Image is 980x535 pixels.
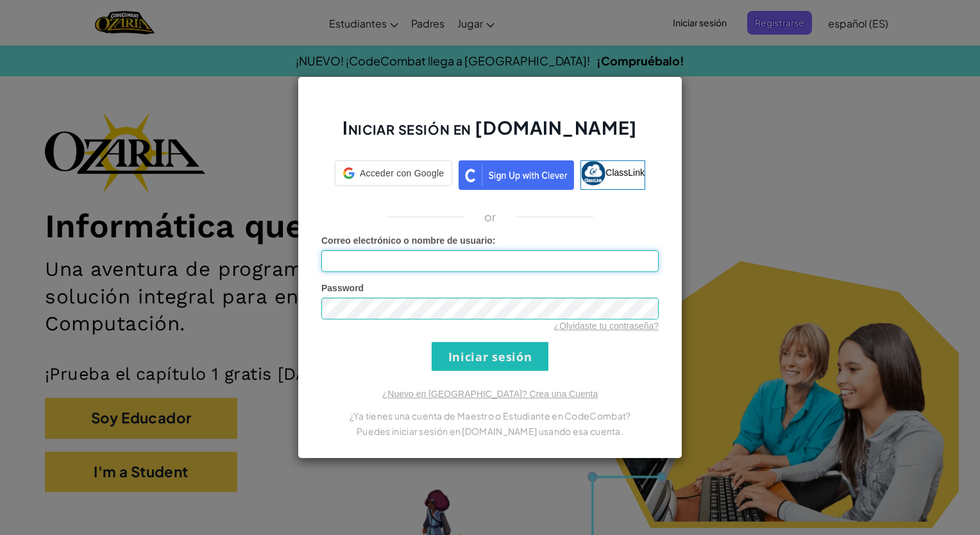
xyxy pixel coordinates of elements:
a: ¿Nuevo en [GEOGRAPHIC_DATA]? Crea una Cuenta [382,389,598,399]
a: ¿Olvidaste tu contraseña? [554,321,659,331]
span: Acceder con Google [360,167,444,180]
a: Acceder con Google [335,160,452,190]
div: Acceder con Google [335,160,452,186]
input: Iniciar sesión [432,342,548,371]
img: clever_sso_button@2x.png [459,160,574,190]
p: Puedes iniciar sesión en [DOMAIN_NAME] usando esa cuenta. [321,423,659,439]
h2: Iniciar sesión en [DOMAIN_NAME] [321,115,659,153]
p: ¿Ya tienes una cuenta de Maestro o Estudiante en CodeCombat? [321,408,659,423]
img: classlink-logo-small.png [581,161,605,185]
label: : [321,234,496,247]
span: ClassLink [605,167,645,178]
p: or [484,209,496,225]
span: Password [321,283,364,293]
span: Correo electrónico o nombre de usuario [321,235,493,246]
